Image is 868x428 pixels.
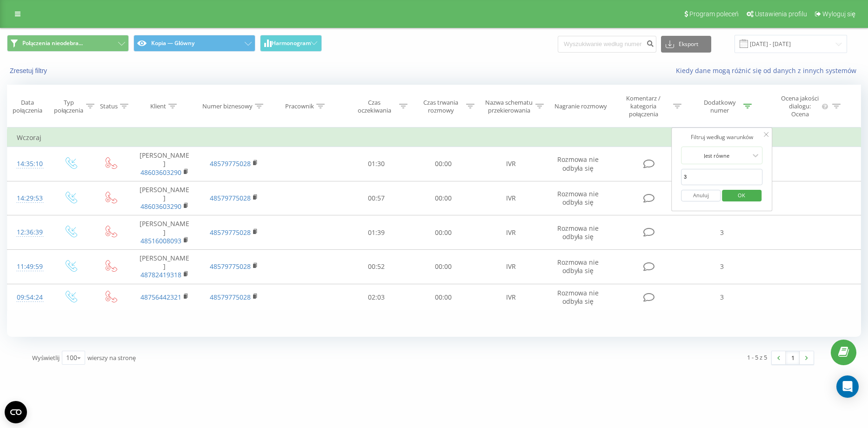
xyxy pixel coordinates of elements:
[343,249,410,284] td: 00:52
[140,293,181,301] a: 48756442321
[130,147,199,181] td: [PERSON_NAME]
[140,270,181,279] a: 48782419318
[22,40,83,47] span: Połączenia nieodebra...
[7,67,52,75] button: Zresetuj filtry
[140,236,181,245] a: 48516008093
[780,94,820,118] div: Ocena jakości dialogu: Ocena
[260,35,322,52] button: Harmonogram
[66,353,77,362] div: 100
[410,147,476,181] td: 00:00
[557,224,599,241] span: Rozmowa nie odbyła się
[32,354,60,362] span: Wyświetlij
[210,194,251,202] a: 48579775028
[17,258,40,276] div: 11:49:59
[54,99,83,114] div: Typ połączenia
[681,169,763,185] input: 0
[558,36,656,53] input: Wyszukiwanie według numeru
[485,99,533,114] div: Nazwa schematu przekierowania
[140,168,181,177] a: 48603603290
[17,189,40,207] div: 14:29:53
[202,102,253,110] div: Numer biznesowy
[822,10,855,18] span: Wyloguj się
[410,215,476,250] td: 00:00
[557,288,599,306] span: Rozmowa nie odbyła się
[755,10,807,18] span: Ustawienia profilu
[418,99,463,114] div: Czas trwania rozmowy
[7,35,129,52] button: Połączenia nieodebra...
[130,181,199,215] td: [PERSON_NAME]
[476,147,546,181] td: IVR
[210,228,251,237] a: 48579775028
[681,133,763,142] div: Filtruj według warunków
[689,10,739,18] span: Program poleceń
[285,102,314,110] div: Pracownik
[5,401,27,423] button: Open CMP widget
[17,155,40,173] div: 14:35:10
[7,99,47,114] div: Data połączenia
[17,288,40,307] div: 09:54:24
[87,354,136,362] span: wierszy na stronę
[681,190,721,201] button: Anuluj
[476,181,546,215] td: IVR
[722,190,761,201] button: OK
[210,293,251,301] a: 48579775028
[343,181,410,215] td: 00:57
[17,223,40,241] div: 12:36:39
[786,351,800,364] a: 1
[676,66,861,75] a: Kiedy dane mogą różnić się od danych z innych systemów
[476,215,546,250] td: IVR
[410,284,476,311] td: 00:00
[557,189,599,207] span: Rozmowa nie odbyła się
[554,102,607,110] div: Nagranie rozmowy
[130,249,199,284] td: [PERSON_NAME]
[690,284,754,311] td: 3
[150,102,166,110] div: Klient
[410,249,476,284] td: 00:00
[476,249,546,284] td: IVR
[661,36,711,53] button: Eksport
[272,40,311,47] span: Harmonogram
[343,284,410,311] td: 02:03
[7,128,861,147] td: Wczoraj
[690,249,754,284] td: 3
[698,99,741,114] div: Dodatkowy numer
[410,181,476,215] td: 00:00
[134,35,255,52] button: Kopia — Główny
[836,375,859,398] div: Open Intercom Messenger
[747,353,767,362] div: 1 - 5 z 5
[130,215,199,250] td: [PERSON_NAME]
[352,99,397,114] div: Czas oczekiwania
[100,102,118,110] div: Status
[557,258,599,275] span: Rozmowa nie odbyła się
[343,215,410,250] td: 01:39
[210,262,251,271] a: 48579775028
[343,147,410,181] td: 01:30
[616,94,671,118] div: Komentarz / kategoria połączenia
[690,215,754,250] td: 3
[557,155,599,172] span: Rozmowa nie odbyła się
[140,202,181,211] a: 48603603290
[210,159,251,168] a: 48579775028
[476,284,546,311] td: IVR
[728,188,754,202] span: OK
